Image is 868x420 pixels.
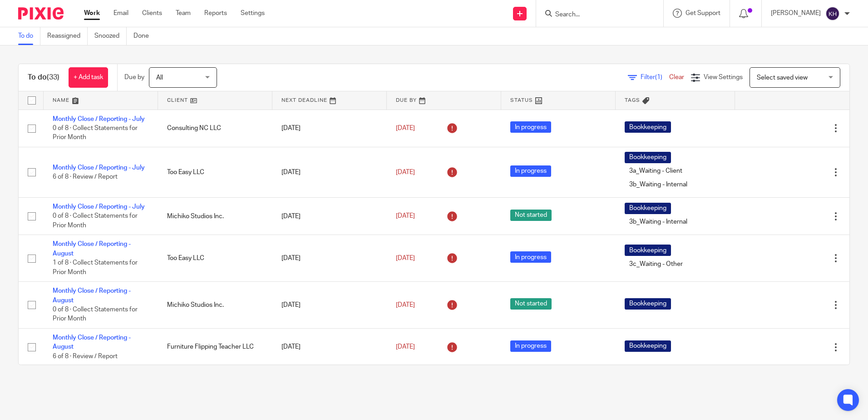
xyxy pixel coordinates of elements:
[204,9,227,18] a: Reports
[771,9,821,18] p: [PERSON_NAME]
[142,9,162,18] a: Clients
[53,260,138,275] span: 1 of 8 · Collect Statements for Prior Month
[53,241,131,256] a: Monthly Close / Reporting - August
[53,306,138,322] span: 0 of 8 · Collect Statements for Prior Month
[625,98,640,103] span: Tags
[510,251,551,263] span: In progress
[272,282,387,329] td: [DATE]
[554,11,636,19] input: Search
[69,67,108,88] a: + Add task
[625,298,671,310] span: Bookkeeping
[158,197,272,235] td: Michiko Studios Inc.
[124,73,144,82] p: Due by
[53,335,131,350] a: Monthly Close / Reporting - August
[510,121,551,133] span: In progress
[18,7,64,20] img: Pixie
[396,213,415,220] span: [DATE]
[28,73,59,82] h1: To do
[53,165,145,171] a: Monthly Close / Reporting - July
[272,235,387,282] td: [DATE]
[241,9,265,18] a: Settings
[625,216,692,228] span: 3b_Waiting - Internal
[158,235,272,282] td: Too Easy LLC
[94,27,127,45] a: Snoozed
[625,340,671,352] span: Bookkeeping
[641,74,669,80] span: Filter
[84,9,100,18] a: Work
[272,147,387,197] td: [DATE]
[53,116,145,122] a: Monthly Close / Reporting - July
[625,258,687,270] span: 3c_Waiting - Other
[625,245,671,256] span: Bookkeeping
[133,27,156,45] a: Done
[272,197,387,235] td: [DATE]
[669,74,684,80] a: Clear
[757,75,808,81] span: Select saved view
[510,298,552,310] span: Not started
[53,288,131,303] a: Monthly Close / Reporting - August
[625,165,687,177] span: 3a_Waiting - Client
[655,74,662,80] span: (1)
[825,6,840,21] img: svg%3E
[158,329,272,366] td: Furniture Flipping Teacher LLC
[176,9,191,18] a: Team
[158,110,272,147] td: Consulting NC LLC
[625,121,671,133] span: Bookkeeping
[396,302,415,308] span: [DATE]
[53,204,145,210] a: Monthly Close / Reporting - July
[53,213,138,229] span: 0 of 8 · Collect Statements for Prior Month
[396,344,415,350] span: [DATE]
[396,255,415,261] span: [DATE]
[158,147,272,197] td: Too Easy LLC
[113,9,128,18] a: Email
[510,210,552,221] span: Not started
[47,27,88,45] a: Reassigned
[53,174,118,180] span: 6 of 8 · Review / Report
[272,110,387,147] td: [DATE]
[510,165,551,177] span: In progress
[156,75,163,81] span: All
[53,125,138,141] span: 0 of 8 · Collect Statements for Prior Month
[47,74,59,81] span: (33)
[396,169,415,175] span: [DATE]
[625,152,671,163] span: Bookkeeping
[18,27,40,45] a: To do
[158,282,272,329] td: Michiko Studios Inc.
[625,203,671,214] span: Bookkeeping
[704,74,743,80] span: View Settings
[396,125,415,131] span: [DATE]
[686,10,720,16] span: Get Support
[625,179,692,190] span: 3b_Waiting - Internal
[510,340,551,352] span: In progress
[272,329,387,366] td: [DATE]
[53,353,118,360] span: 6 of 8 · Review / Report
